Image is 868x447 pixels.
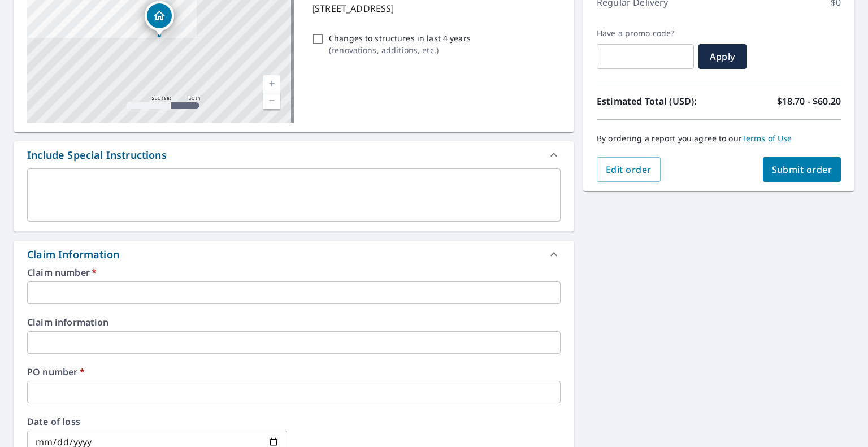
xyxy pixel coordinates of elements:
[27,247,119,262] div: Claim Information
[606,163,652,176] span: Edit order
[27,147,167,163] div: Include Special Instructions
[698,44,747,69] button: Apply
[597,133,841,144] p: By ordering a report you agree to our
[597,94,719,108] p: Estimated Total (USD):
[597,28,694,38] label: Have a promo code?
[263,92,280,109] a: Current Level 17, Zoom Out
[27,318,561,327] label: Claim information
[329,44,471,56] p: ( renovations, additions, etc. )
[742,133,792,144] a: Terms of Use
[263,75,280,92] a: Current Level 17, Zoom In
[145,1,174,36] div: Dropped pin, building 1, Residential property, 6001 W Marconi Ave Glendale, AZ 85306
[772,163,832,176] span: Submit order
[312,2,556,15] p: [STREET_ADDRESS]
[777,94,841,108] p: $18.70 - $60.20
[27,417,287,426] label: Date of loss
[329,32,471,44] p: Changes to structures in last 4 years
[14,241,574,268] div: Claim Information
[14,141,574,168] div: Include Special Instructions
[27,367,561,376] label: PO number
[708,50,737,63] span: Apply
[27,268,561,277] label: Claim number
[597,157,661,182] button: Edit order
[763,157,841,182] button: Submit order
